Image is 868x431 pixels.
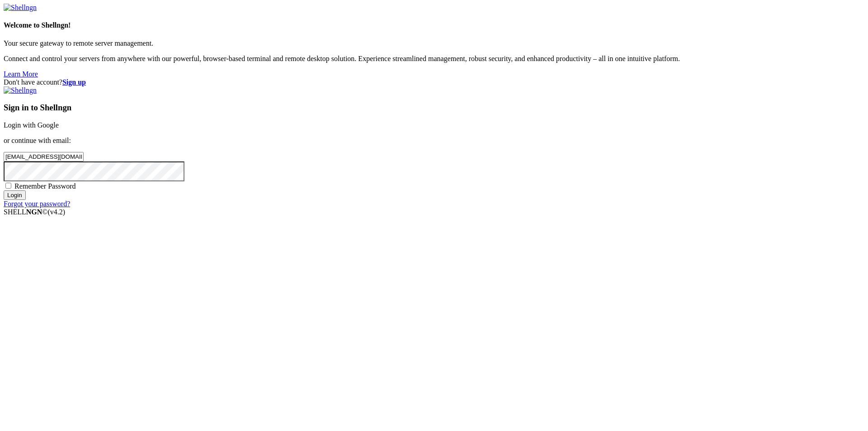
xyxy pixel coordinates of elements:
a: Learn More [4,70,38,78]
a: Login with Google [4,121,59,129]
div: Don't have account? [4,78,864,86]
span: 4.2.0 [48,208,66,216]
h3: Sign in to Shellngn [4,103,864,113]
h4: Welcome to Shellngn! [4,21,864,29]
b: NGN [26,208,42,216]
img: Shellngn [4,86,37,95]
p: Connect and control your servers from anywhere with our powerful, browser-based terminal and remo... [4,55,864,63]
a: Sign up [62,78,86,86]
input: Email address [4,152,84,161]
input: Remember Password [5,183,11,189]
img: Shellngn [4,4,37,12]
span: Remember Password [14,182,76,190]
span: SHELL © [4,208,65,216]
p: or continue with email: [4,137,864,145]
p: Your secure gateway to remote server management. [4,39,864,47]
input: Login [4,190,26,200]
a: Forgot your password? [4,200,70,208]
